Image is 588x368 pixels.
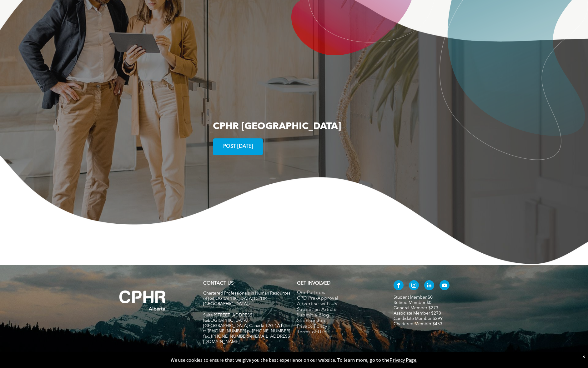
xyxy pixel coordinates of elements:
a: Submit a Blog [297,313,380,318]
span: POST [DATE] [221,141,255,153]
a: Terms of Use [297,330,380,335]
span: CPHR [GEOGRAPHIC_DATA] [213,122,341,131]
a: Our Partners [297,290,380,296]
span: Chartered Professionals in Human Resources of [GEOGRAPHIC_DATA] (CPHR [GEOGRAPHIC_DATA]) [203,291,290,306]
div: Dismiss notification [582,353,585,360]
a: linkedin [424,280,434,292]
a: Student Member $0 [394,295,433,300]
a: Privacy Policy [297,324,380,330]
a: Submit an Article [297,307,380,313]
a: Advertise with Us [297,301,380,307]
a: CPD Pre-Approval [297,296,380,301]
a: General Member $273 [394,306,438,310]
span: fax. [PHONE_NUMBER] e:[EMAIL_ADDRESS][DOMAIN_NAME] [203,334,291,344]
a: Retired Member $0 [394,301,431,305]
span: [GEOGRAPHIC_DATA], [GEOGRAPHIC_DATA] Canada T2G 1A1 [203,318,283,328]
a: Candidate Member $299 [394,316,443,321]
a: instagram [409,280,419,292]
a: Associate Member $273 [394,311,441,316]
a: Sponsorship [297,318,380,324]
a: Privacy Page. [389,357,417,363]
a: Chartered Member $453 [394,322,442,326]
span: tf. [PHONE_NUMBER] p. [PHONE_NUMBER] [203,329,290,333]
a: POST [DATE] [213,138,263,155]
a: youtube [440,280,450,292]
span: Suite [STREET_ADDRESS] [203,313,254,317]
img: A white background with a few lines on it [107,278,178,323]
span: GET INVOLVED [297,281,330,286]
a: facebook [394,280,404,292]
a: CONTACT US [203,281,234,286]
